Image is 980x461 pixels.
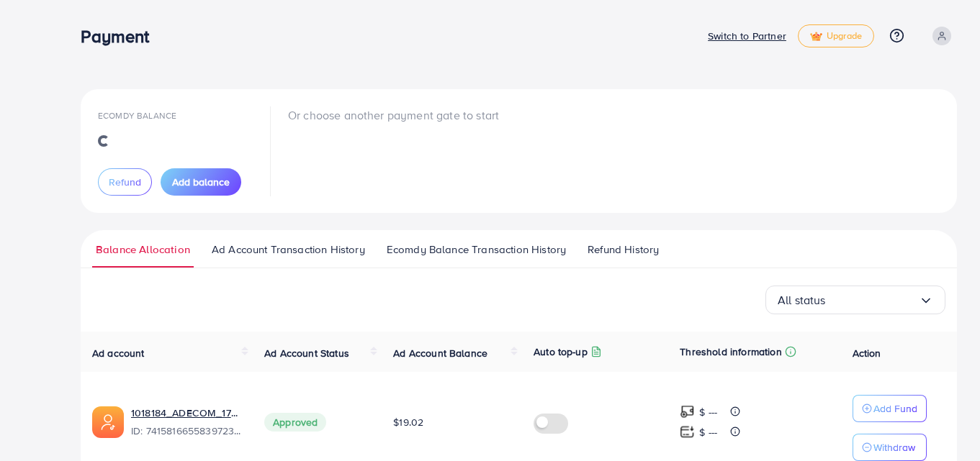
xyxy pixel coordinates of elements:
span: Add balance [172,175,230,189]
div: <span class='underline'>1018184_ADECOM_1726629369576</span></br>7415816655839723537 [131,406,241,439]
img: ic-ads-acc.e4c84228.svg [92,406,124,438]
img: top-up amount [680,404,695,419]
button: Add Fund [853,395,927,422]
input: Search for option [826,289,919,311]
span: Approved [264,413,326,432]
p: $ --- [699,403,717,421]
p: Switch to Partner [708,27,786,45]
span: Upgrade [810,31,862,42]
p: Add Fund [873,400,917,417]
p: $ --- [699,424,717,441]
p: Threshold information [680,343,781,360]
p: Or choose another payment gate to start [288,106,499,124]
span: Ad Account Status [264,346,349,360]
span: Ad account [92,346,145,360]
img: tick [810,32,822,42]
span: Balance Allocation [96,242,190,257]
span: Ad Account Balance [393,346,487,360]
span: All status [778,289,826,311]
span: ID: 7415816655839723537 [131,424,241,438]
span: $19.02 [393,415,423,429]
a: tickUpgrade [798,24,874,47]
button: Add balance [161,168,241,196]
img: top-up amount [680,424,695,439]
span: Refund [109,175,141,189]
button: Withdraw [853,434,927,461]
button: Refund [98,168,152,196]
div: Search for option [765,286,945,314]
h3: Payment [81,26,161,47]
span: Ecomdy Balance [98,109,176,122]
span: Action [853,346,881,360]
span: Refund History [588,242,659,257]
span: Ad Account Transaction History [212,242,365,257]
span: Ecomdy Balance Transaction History [387,242,566,257]
p: Withdraw [873,439,915,456]
p: Auto top-up [534,343,588,360]
a: 1018184_ADECOM_1726629369576 [131,406,241,420]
